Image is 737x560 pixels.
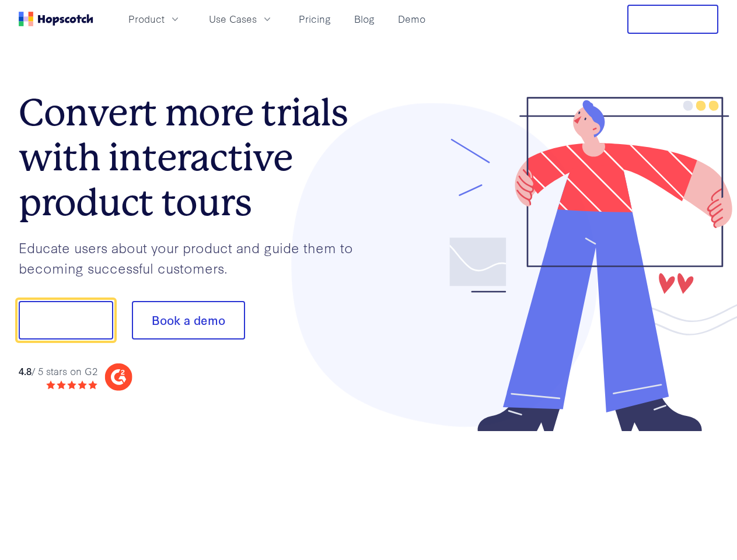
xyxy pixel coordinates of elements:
a: Demo [393,9,430,29]
strong: 4.8 [19,364,32,377]
button: Free Trial [627,5,718,34]
div: / 5 stars on G2 [19,364,97,379]
span: Use Cases [209,12,257,26]
a: Pricing [294,9,336,29]
a: Home [19,12,93,26]
h1: Convert more trials with interactive product tours [19,90,369,225]
button: Book a demo [132,301,245,339]
button: Show me! [19,301,113,339]
p: Educate users about your product and guide them to becoming successful customers. [19,237,369,278]
button: Use Cases [202,9,280,29]
span: Product [128,12,165,26]
a: Blog [350,9,379,29]
button: Product [121,9,188,29]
